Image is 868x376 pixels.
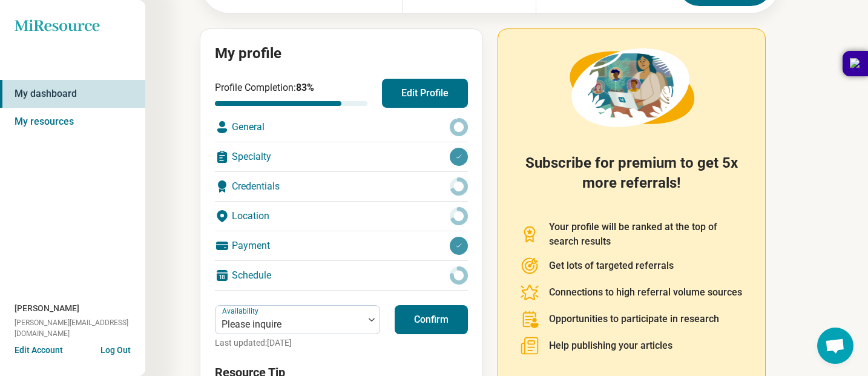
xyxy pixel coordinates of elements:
div: Location [215,202,468,231]
div: Credentials [215,172,468,201]
p: Connections to high referral volume sources [549,285,742,300]
div: Payment [215,231,468,260]
h2: Subscribe for premium to get 5x more referrals! [520,153,743,205]
p: Get lots of targeted referrals [549,259,674,273]
div: Open chat [817,328,853,364]
button: Edit Profile [382,79,468,108]
p: Last updated: [DATE] [215,337,380,349]
p: Help publishing your articles [549,338,672,353]
div: Specialty [215,142,468,171]
div: General [215,113,468,142]
div: Profile Completion: [215,81,367,106]
label: Availability [222,307,261,315]
span: 83 % [296,82,314,93]
button: Confirm [395,305,468,334]
button: Log Out [100,344,131,354]
div: Schedule [215,261,468,290]
p: Opportunities to participate in research [549,312,719,326]
button: Edit Account [15,344,63,357]
span: [PERSON_NAME][EMAIL_ADDRESS][DOMAIN_NAME] [15,317,145,339]
h2: My profile [215,44,468,64]
span: [PERSON_NAME] [15,302,79,315]
p: Your profile will be ranked at the top of search results [549,220,743,249]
